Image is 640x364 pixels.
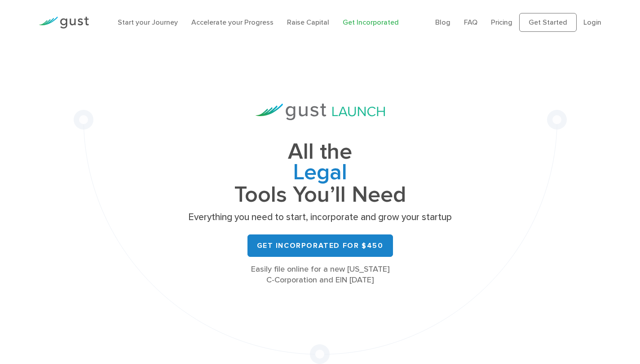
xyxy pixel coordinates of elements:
img: Gust Launch Logo [256,104,385,120]
a: Get Started [519,13,577,32]
a: Raise Capital [287,18,329,26]
a: Blog [435,18,450,26]
p: Everything you need to start, incorporate and grow your startup [185,211,455,224]
img: Gust Logo [39,17,89,29]
a: FAQ [464,18,477,26]
a: Get Incorporated [343,18,399,26]
span: Legal [185,162,455,185]
a: Start your Journey [118,18,178,26]
a: Accelerate your Progress [191,18,274,26]
a: Pricing [491,18,512,26]
div: Easily file online for a new [US_STATE] C-Corporation and EIN [DATE] [185,264,455,286]
h1: All the Tools You’ll Need [185,142,455,205]
a: Login [583,18,601,26]
a: Get Incorporated for $450 [247,234,393,257]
